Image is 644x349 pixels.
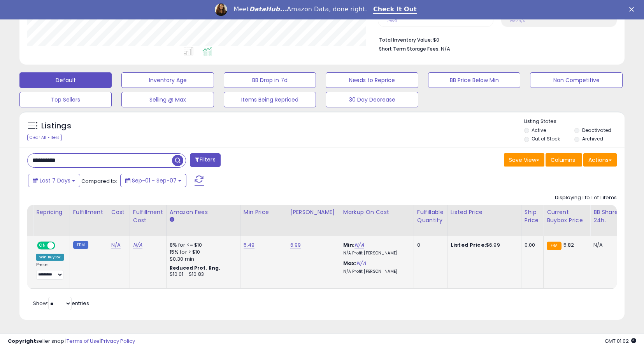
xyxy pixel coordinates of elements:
[547,242,561,250] small: FBA
[356,260,366,267] a: N/A
[379,37,432,43] b: Total Inventory Value:
[38,242,47,249] span: ON
[525,242,537,249] div: 0.00
[8,338,135,345] div: seller snap | |
[428,72,520,88] button: BB Price Below Min
[224,72,316,88] button: BB Drop in 7d
[593,208,622,224] div: BB Share 24h.
[582,127,611,133] label: Deactivated
[132,177,177,184] span: Sep-01 - Sep-07
[244,241,255,249] a: 5.49
[451,208,518,216] div: Listed Price
[190,153,220,167] button: Filters
[170,271,234,278] div: $10.01 - $10.83
[67,337,100,345] a: Terms of Use
[326,72,418,88] button: Needs to Reprice
[290,208,337,216] div: [PERSON_NAME]
[524,118,625,125] p: Listing States:
[417,208,444,224] div: Fulfillable Quantity
[170,216,174,223] small: Amazon Fees.
[19,72,112,88] button: Default
[170,208,237,216] div: Amazon Fees
[40,177,70,184] span: Last 7 Days
[555,194,617,202] div: Displaying 1 to 1 of 1 items
[121,92,214,107] button: Selling @ Max
[36,208,67,216] div: Repricing
[244,208,284,216] div: Min Price
[441,45,450,53] span: N/A
[547,208,587,224] div: Current Buybox Price
[233,5,367,13] div: Meet Amazon Data, done right.
[525,208,540,224] div: Ship Price
[354,241,364,249] a: N/A
[386,19,397,23] small: Prev: 0
[73,208,105,216] div: Fulfillment
[417,242,441,249] div: 0
[343,251,408,256] p: N/A Profit [PERSON_NAME]
[546,153,582,167] button: Columns
[582,135,603,142] label: Archived
[343,260,357,267] b: Max:
[54,242,67,249] span: OFF
[373,5,417,14] a: Check It Out
[343,241,355,249] b: Min:
[111,241,121,249] a: N/A
[8,337,36,345] strong: Copyright
[27,134,62,141] div: Clear All Filters
[451,241,486,249] b: Listed Price:
[290,241,301,249] a: 6.99
[563,241,574,249] span: 5.82
[593,242,619,249] div: N/A
[551,156,575,164] span: Columns
[41,121,71,132] h5: Listings
[343,269,408,274] p: N/A Profit [PERSON_NAME]
[36,262,64,280] div: Preset:
[73,241,88,249] small: FBM
[340,205,414,236] th: The percentage added to the cost of goods (COGS) that forms the calculator for Min & Max prices.
[101,337,135,345] a: Privacy Policy
[28,174,80,187] button: Last 7 Days
[379,46,440,52] b: Short Term Storage Fees:
[170,265,221,271] b: Reduced Prof. Rng.
[510,19,525,23] small: Prev: N/A
[451,242,515,249] div: $6.99
[170,256,234,263] div: $0.30 min
[215,4,227,16] img: Profile image for Georgie
[532,127,546,133] label: Active
[133,241,142,249] a: N/A
[343,208,411,216] div: Markup on Cost
[120,174,186,187] button: Sep-01 - Sep-07
[133,208,163,224] div: Fulfillment Cost
[326,92,418,107] button: 30 Day Decrease
[19,92,112,107] button: Top Sellers
[170,249,234,256] div: 15% for > $10
[249,5,287,13] i: DataHub...
[629,7,637,12] div: Close
[532,135,560,142] label: Out of Stock
[379,35,611,44] li: $0
[33,300,89,307] span: Show: entries
[530,72,622,88] button: Non Competitive
[504,153,544,167] button: Save View
[605,337,636,345] span: 2025-09-15 01:02 GMT
[121,72,214,88] button: Inventory Age
[36,254,64,261] div: Win BuyBox
[170,242,234,249] div: 8% for <= $10
[224,92,316,107] button: Items Being Repriced
[81,177,117,185] span: Compared to:
[111,208,126,216] div: Cost
[583,153,617,167] button: Actions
